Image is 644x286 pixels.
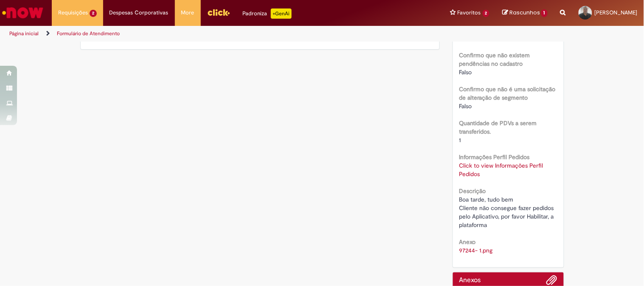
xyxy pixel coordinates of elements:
a: Página inicial [9,30,39,37]
h2: Anexos [459,277,481,284]
span: 1 [541,9,548,17]
span: Requisições [58,8,88,17]
span: Rascunhos [509,8,540,17]
span: More [181,8,194,17]
b: Informações Perfil Pedidos [459,153,530,161]
b: Descrição [459,187,486,195]
b: Confirmo que não é uma solicitação de alteração de segmento [459,85,556,101]
ul: Trilhas de página [6,26,423,42]
span: Favoritos [458,8,481,17]
span: Falso [459,34,472,42]
b: Confirmo que não existem pendências no cadastro [459,51,530,67]
a: Download de 97244- 1.png [459,247,493,254]
a: Rascunhos [502,9,548,17]
span: Despesas Corporativas [110,8,169,17]
span: 2 [90,10,97,17]
span: Boa tarde, tudo bem Cliente não consegue fazer pedidos pelo Aplicativo, por favor Habilitar, a pl... [459,196,556,229]
span: Falso [459,102,472,110]
a: Click to view Informações Perfil Pedidos [459,162,543,178]
img: click_logo_yellow_360x200.png [207,6,230,19]
span: 2 [483,10,490,17]
b: Quantidade de PDVs a serem transferidos. [459,119,537,135]
b: Anexo [459,238,476,246]
p: +GenAi [271,8,292,19]
div: Padroniza [243,8,292,19]
span: 1 [459,136,461,144]
span: Falso [459,68,472,76]
span: [PERSON_NAME] [595,9,638,16]
img: ServiceNow [1,4,45,21]
a: Formulário de Atendimento [57,30,120,37]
